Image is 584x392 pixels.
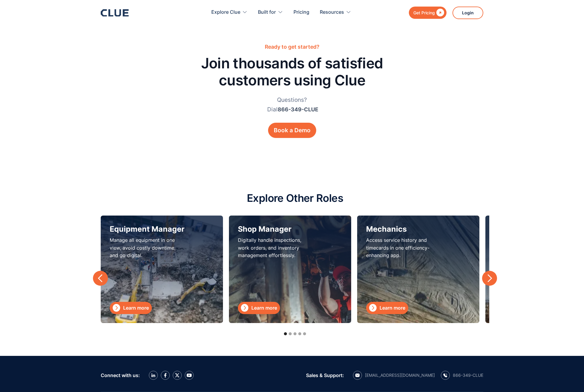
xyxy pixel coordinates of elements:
[441,371,483,380] a: calling icon866-349-CLUE
[293,332,296,335] div: Show slide 3 of 5
[443,373,447,377] img: calling icon
[365,373,435,378] div: [EMAIL_ADDRESS][DOMAIN_NAME]
[293,3,309,22] a: Pricing
[274,126,311,135] div: Book a Demo
[258,3,283,22] div: Built for
[284,332,287,335] div: Show slide 1 of 5
[289,332,292,335] div: Show slide 2 of 5
[258,3,276,22] div: Built for
[93,271,108,286] div: previous slide
[177,55,407,89] h2: Join thousands of satisfied customers using Clue
[298,332,301,335] div: Show slide 4 of 5
[229,216,357,323] div: 2 of 15
[452,7,483,19] a: Login
[369,304,377,312] div: 
[357,216,485,323] div: 3 of 15
[186,373,192,377] img: YouTube Icon
[366,302,408,314] a: Learn more
[320,3,351,22] div: Resources
[278,106,318,113] a: 866-349-CLUE
[101,216,489,341] div: carousel
[177,96,407,104] div: Questions?
[435,9,444,16] div: 
[238,302,280,314] a: Learn more
[267,106,318,113] div: Dial
[211,3,247,22] div: Explore Clue
[177,43,407,51] div: Ready to get started?
[101,373,140,378] div: Connect with us:
[320,3,344,22] div: Resources
[251,304,277,312] div: Learn more
[482,271,497,286] div: next slide
[113,304,120,312] div: 
[110,225,184,233] h3: Equipment Manager
[409,7,447,19] a: Get Pricing
[247,192,343,204] h2: Explore Other Roles
[413,9,435,16] div: Get Pricing
[238,225,291,233] h3: Shop Manager
[110,302,152,314] a: Learn more
[380,304,405,312] div: Learn more
[241,304,248,312] div: 
[164,373,167,378] img: facebook icon
[303,332,306,335] div: Show slide 5 of 5
[366,225,407,233] h3: Mechanics
[306,373,344,378] div: Sales & Support:
[238,236,313,259] p: Digitally handle inspections, work orders, and inventory management effortlessly.
[123,304,149,312] div: Learn more
[211,3,240,22] div: Explore Clue
[101,216,229,323] div: 1 of 15
[353,371,435,380] a: email icon[EMAIL_ADDRESS][DOMAIN_NAME]
[453,373,483,378] div: 866-349-CLUE
[366,236,441,259] p: Access service history and timecards in one efficiency-enhancing app.
[151,373,155,377] img: LinkedIn icon
[355,373,360,377] img: email icon
[110,236,184,259] p: Manage all equipment in one view, avoid costly downtime, and go digital.
[268,123,316,138] a: Book a Demo
[175,373,180,378] img: X icon twitter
